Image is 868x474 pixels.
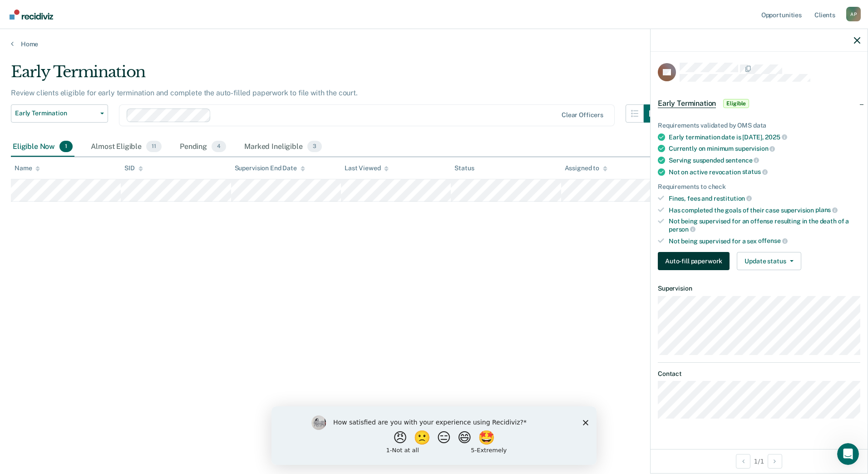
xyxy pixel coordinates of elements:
[565,164,607,172] div: Assigned to
[669,133,860,141] div: Early termination date is [DATE],
[271,406,597,465] iframe: Survey by Kim from Recidiviz
[669,226,695,233] span: person
[658,252,733,270] a: Navigate to form link
[651,89,868,118] div: Early TerminationEligible
[454,164,474,172] div: Status
[723,99,749,108] span: Eligible
[178,137,228,157] div: Pending
[669,194,860,202] div: Fines, fees and
[15,109,97,117] span: Early Termination
[658,252,730,270] button: Auto-fill paperwork
[146,141,162,153] span: 11
[59,141,73,153] span: 1
[307,141,322,153] span: 3
[765,133,787,141] span: 2025
[89,137,163,157] div: Almost Eligible
[658,183,860,191] div: Requirements to check
[10,10,53,20] img: Recidiviz
[345,164,389,172] div: Last Viewed
[669,144,860,153] div: Currently on minimum
[658,285,860,292] dt: Supervision
[658,122,860,129] div: Requirements validated by OMS data
[658,99,716,108] span: Early Termination
[242,137,324,157] div: Marked Ineligible
[11,89,358,97] p: Review clients eligible for early termination and complete the auto-filled paperwork to file with...
[758,237,788,244] span: offense
[15,164,40,172] div: Name
[846,7,861,21] button: Profile dropdown button
[669,217,860,233] div: Not being supervised for an offense resulting in the death of a
[562,111,603,119] div: Clear officers
[846,7,861,21] div: A P
[742,168,768,175] span: status
[669,156,860,164] div: Serving suspended
[11,63,662,89] div: Early Termination
[669,237,860,245] div: Not being supervised for a sex
[669,168,860,176] div: Not on active revocation
[837,443,859,465] iframe: Intercom live chat
[11,40,857,48] a: Home
[124,164,143,172] div: SID
[714,195,752,202] span: restitution
[768,454,782,469] button: Next Opportunity
[736,454,750,469] button: Previous Opportunity
[725,157,759,164] span: sentence
[815,206,838,213] span: plans
[651,449,868,473] div: 1 / 1
[11,137,74,157] div: Eligible Now
[737,252,801,270] button: Update status
[212,141,226,153] span: 4
[235,164,305,172] div: Supervision End Date
[735,145,775,152] span: supervision
[669,206,860,214] div: Has completed the goals of their case supervision
[658,370,860,378] dt: Contact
